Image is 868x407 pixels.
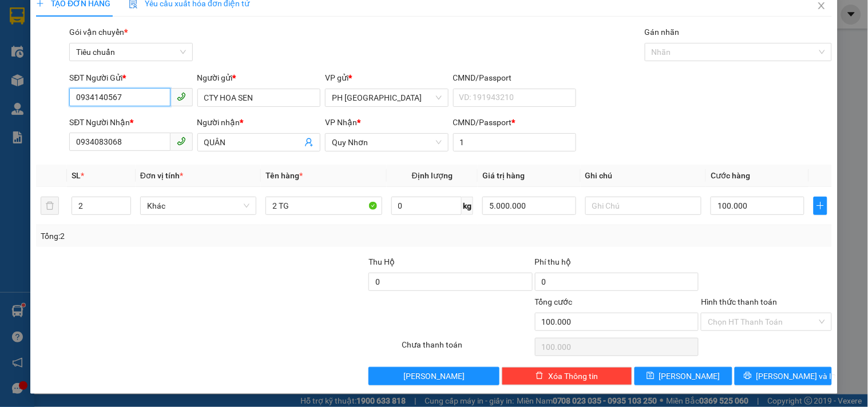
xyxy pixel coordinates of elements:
[197,71,320,84] div: Người gửi
[645,27,680,37] label: Gán nhãn
[659,370,720,382] span: [PERSON_NAME]
[453,71,576,84] div: CMND/Passport
[535,256,699,273] div: Phí thu hộ
[401,338,533,358] div: Chưa thanh toán
[10,11,27,23] span: Gửi:
[134,10,225,35] div: [PERSON_NAME]
[69,116,192,129] div: SĐT Người Nhận
[701,297,777,306] label: Hình thức thanh toán
[814,197,827,215] button: plus
[482,171,525,180] span: Giá trị hàng
[635,367,732,385] button: save[PERSON_NAME]
[368,257,395,266] span: Thu Hộ
[502,367,632,385] button: deleteXóa Thông tin
[332,134,441,151] span: Quy Nhơn
[412,171,453,180] span: Định lượng
[368,367,499,385] button: [PERSON_NAME]
[647,372,655,381] span: save
[197,116,320,129] div: Người nhận
[735,367,832,385] button: printer[PERSON_NAME] và In
[304,138,314,147] span: user-add
[41,197,59,215] button: delete
[403,370,465,382] span: [PERSON_NAME]
[134,49,225,65] div: 0933945289
[10,37,126,51] div: ĐỒNG
[72,171,81,180] span: SL
[177,92,186,101] span: phone
[581,165,706,187] th: Ghi chú
[69,71,192,84] div: SĐT Người Gửi
[548,370,598,382] span: Xóa Thông tin
[482,197,576,215] input: 0
[711,171,750,180] span: Cước hàng
[325,71,448,84] div: VP gửi
[69,27,128,37] span: Gói vận chuyển
[325,118,357,127] span: VP Nhận
[744,372,752,381] span: printer
[332,89,441,106] span: PH Sài Gòn
[76,43,185,61] span: Tiêu chuẩn
[177,137,186,146] span: phone
[10,10,126,37] div: PH [GEOGRAPHIC_DATA]
[535,297,573,306] span: Tổng cước
[10,51,126,67] div: 0702786724
[265,171,303,180] span: Tên hàng
[585,197,701,215] input: Ghi Chú
[134,10,161,22] span: Nhận:
[265,197,382,215] input: VD: Bàn, Ghế
[817,1,826,10] span: close
[536,372,544,381] span: delete
[140,171,183,180] span: Đơn vị tính
[147,197,249,214] span: Khác
[134,65,225,79] div: 1
[453,116,576,129] div: CMND/Passport
[462,197,473,215] span: kg
[41,230,336,242] div: Tổng: 2
[134,35,225,49] div: KỲ
[814,201,827,210] span: plus
[756,370,837,382] span: [PERSON_NAME] và In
